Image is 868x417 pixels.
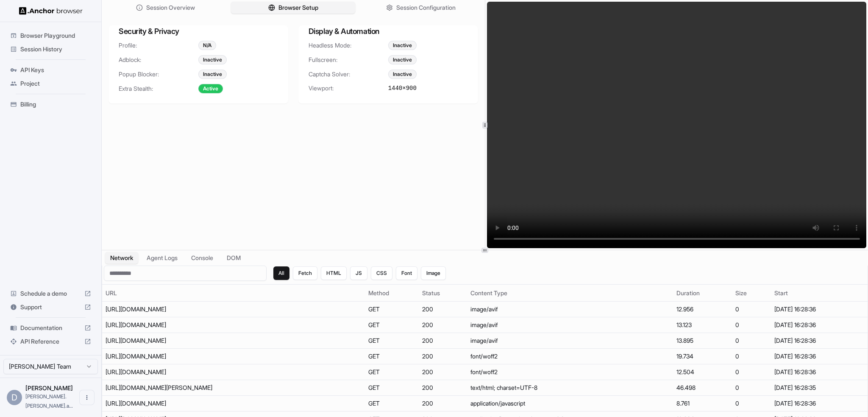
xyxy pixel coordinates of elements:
span: Billing [20,100,91,109]
td: 13.123 [673,317,732,333]
td: [DATE] 16:28:36 [771,396,868,411]
div: Size [735,289,768,297]
td: GET [365,349,419,364]
td: image/avif [467,333,673,349]
div: Project [7,77,95,90]
td: [DATE] 16:28:36 [771,317,868,333]
div: Billing [7,98,95,111]
td: text/html; charset=UTF-8 [467,380,673,396]
td: 0 [732,364,771,380]
span: Adblock: [119,56,198,64]
div: https://static.parastorage.com/fonts/v2/af36905f-3c92-4ef9-b0c1-f91432f16ac1/v1/avenir-lt-w01_35-... [106,368,233,376]
td: 200 [419,396,467,411]
td: [DATE] 16:28:36 [771,333,868,349]
button: Fetch [293,266,317,280]
div: https://static.wixstatic.com/media/c7d035ba85f6486680c2facedecdcf4d.png/v1/fill/w_24,h_24,al_c,q_... [106,321,233,329]
td: GET [365,396,419,411]
td: 46.498 [673,380,732,396]
td: font/woff2 [467,349,673,364]
button: All [273,266,289,280]
span: Browser Playground [20,31,91,40]
div: Duration [676,289,729,297]
div: Inactive [388,41,417,50]
span: Session Overview [146,3,195,12]
div: Inactive [198,70,227,79]
span: Session History [20,45,91,53]
div: Schedule a demo [7,287,95,300]
td: GET [365,380,419,396]
div: D [7,390,22,405]
span: Viewport: [309,84,388,92]
span: API Keys [20,66,91,74]
span: Headless Mode: [309,41,388,50]
span: Extra Stealth: [119,84,198,93]
div: https://static.wixstatic.com/media/6ea5b4a88f0b4f91945b40499aa0af00.png/v1/fill/w_24,h_24,al_c,q_... [106,305,233,313]
td: 200 [419,333,467,349]
td: 200 [419,380,467,396]
button: HTML [321,266,347,280]
td: [DATE] 16:28:36 [771,349,868,364]
span: Schedule a demo [20,289,81,298]
button: Agent Logs [142,252,183,264]
button: Image [421,266,446,280]
td: application/javascript [467,396,673,411]
div: Inactive [388,55,417,64]
td: font/woff2 [467,364,673,380]
td: GET [365,302,419,317]
td: 0 [732,380,771,396]
button: Font [396,266,417,280]
div: https://static.wixstatic.com/media/c837a6_a5f904abc9224779abfc65cb53fa6ba7~mv2.jpg/v1/crop/x_158,... [106,336,233,345]
td: 200 [419,302,467,317]
td: 0 [732,396,771,411]
span: Popup Blocker: [119,70,198,78]
div: API Keys [7,63,95,77]
span: Support [20,303,81,311]
h3: Security & Privacy [119,25,278,37]
button: Network [105,252,138,264]
h3: Display & Automation [309,25,468,37]
span: Fullscreen: [309,56,388,64]
div: Active [198,84,223,93]
span: Daniel Manco [25,384,73,392]
div: Session History [7,42,95,56]
td: 200 [419,364,467,380]
div: Method [368,289,415,297]
div: Inactive [198,55,227,64]
td: 200 [419,349,467,364]
button: Open menu [79,390,95,405]
div: https://www.wix.com/demone2/nicol-rider [106,383,233,392]
span: 1440 × 900 [388,84,417,92]
span: Project [20,79,91,88]
span: Documentation [20,324,81,332]
img: Anchor Logo [19,7,83,15]
td: GET [365,364,419,380]
span: Captcha Solver: [309,70,388,78]
div: Content Type [470,289,670,297]
div: https://static.parastorage.com/unpkg/react@18.3.1/umd/react.production.min.js [106,399,233,408]
div: Inactive [388,70,417,79]
div: Start [774,289,864,297]
span: Profile: [119,41,198,50]
td: 0 [732,317,771,333]
div: Documentation [7,321,95,335]
td: [DATE] 16:28:36 [771,364,868,380]
td: 8.761 [673,396,732,411]
td: 12.956 [673,302,732,317]
td: image/avif [467,302,673,317]
span: daniel.manco.assistant@gmail.com [25,393,73,409]
span: Session Configuration [396,3,456,12]
button: JS [350,266,367,280]
div: Status [422,289,464,297]
div: N/A [198,41,216,50]
div: API Reference [7,335,95,348]
td: [DATE] 16:28:36 [771,302,868,317]
td: 12.504 [673,364,732,380]
div: https://static.parastorage.com/tag-bundler/api/v1/fonts-cache/googlefont/woff2/s/worksans/v3/z9rX... [106,352,233,361]
td: GET [365,333,419,349]
td: 13.895 [673,333,732,349]
div: Support [7,300,95,314]
td: 19.734 [673,349,732,364]
td: 0 [732,333,771,349]
button: DOM [222,252,246,264]
td: 200 [419,317,467,333]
